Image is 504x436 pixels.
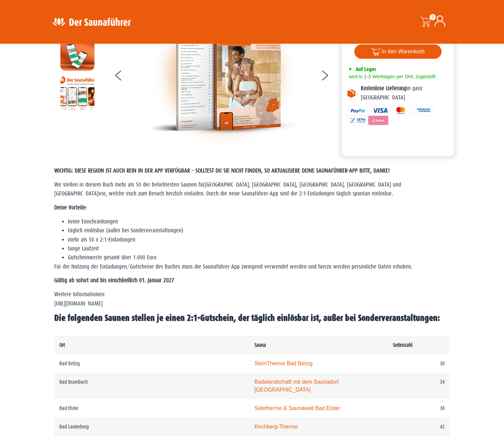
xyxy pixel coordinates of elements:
li: Gutscheinwerte gesamt über 1.000 Euro [68,253,450,262]
button: In den Warenkorb [354,44,442,59]
a: Kirchberg-Therme [254,424,298,430]
span: 0 [430,14,436,20]
p: Für die Nutzung der Einladungen/Gutscheine des Buches muss die Saunaführer-App zwingend verwendet... [54,262,450,271]
a: Soletherme & Saunawelt Bad Elster [254,405,340,411]
td: 42 [388,418,450,436]
p: Weitere Informationen: [URL][DOMAIN_NAME] [54,290,450,308]
strong: Ort [59,342,65,348]
span: wird in 1-3 Werktagen per DHL zugestellt [347,74,435,79]
td: Bad Brambach [54,373,249,399]
span: Auf Lager [356,66,376,72]
li: mehr als 50 x 2:1-Einladungen [68,235,450,244]
p: in ganz [GEOGRAPHIC_DATA] [361,84,449,102]
img: MOCKUP-iPhone_regional [60,37,94,71]
b: Kostenlose Lieferung [361,85,406,92]
td: Bad Lauterberg [54,418,249,436]
span: Wir stellen in diesem Buch mehr als 50 der beliebtesten Saunen für [54,181,205,188]
span: WICHTIG: DIESE REGION IST AUCH REIN IN DER APP VERFÜGBAR – SOLLTEST DU SIE NICHT FINDEN, SO AKTUA... [54,167,390,174]
td: Bad Belzig [54,354,249,373]
img: Anleitung7tn [60,76,94,110]
li: keine Einschränkungen [68,217,450,226]
li: lange Laufzeit [68,244,450,253]
strong: Seitenzahl [393,342,412,348]
strong: Gültig ab sofort und bis einschließlich 01. Januar 2027 [54,277,174,284]
td: 38 [388,399,450,418]
td: 30 [388,354,450,373]
a: Badelandschaft mit dem Saunadorf [GEOGRAPHIC_DATA] [254,379,339,393]
span: vor, welche euch zum Besuch herzlich einladen. Durch die neue Saunaführer-App sind die 2:1-Einlad... [99,190,393,197]
td: 34 [388,373,450,399]
td: Bad Elster [54,399,249,418]
span: [GEOGRAPHIC_DATA], [GEOGRAPHIC_DATA], [GEOGRAPHIC_DATA], [GEOGRAPHIC_DATA] und [GEOGRAPHIC_DATA] [54,181,401,197]
strong: Deine Vorteile: [54,204,87,211]
strong: Sauna [254,342,266,348]
a: SteinTherme Bad Belzig [254,360,313,366]
span: Die folgenden Saunen stellen je einen 2:1-Gutschein, der täglich einlösbar ist, außer bei Sonderv... [54,313,440,323]
li: täglich einlösbar (außer bei Sonderveranstaltungen) [68,226,450,235]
